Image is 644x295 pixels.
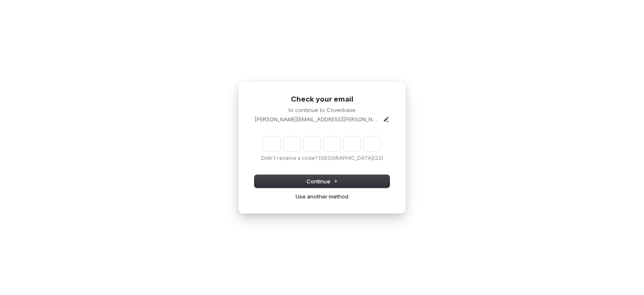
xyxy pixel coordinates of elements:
[254,175,390,188] button: Continue
[306,178,338,185] span: Continue
[383,116,390,123] button: Edit
[296,193,348,200] a: Use another method
[254,115,379,123] p: [PERSON_NAME][EMAIL_ADDRESS][PERSON_NAME][DOMAIN_NAME]
[263,136,381,151] input: Enter verification code
[254,106,390,114] p: to continue to Coverbase
[254,94,390,104] h1: Check your email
